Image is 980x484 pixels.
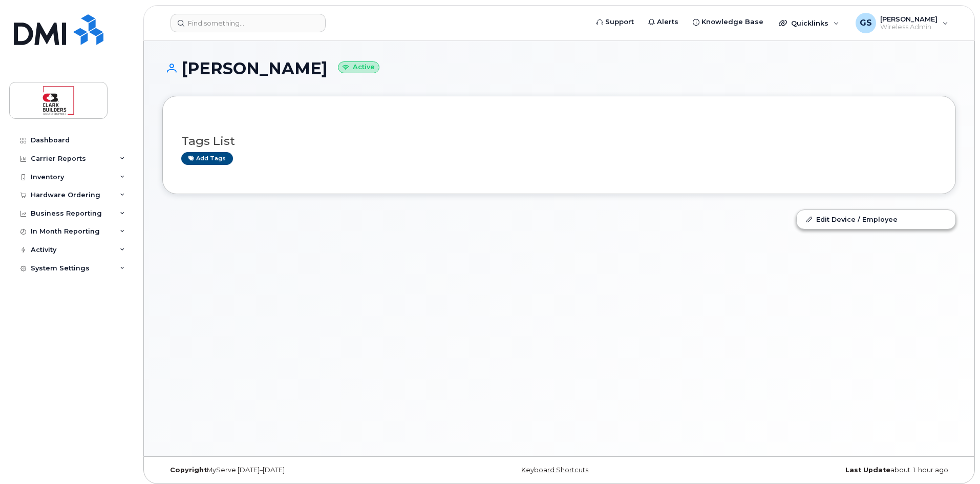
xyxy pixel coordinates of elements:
[797,210,955,228] a: Edit Device / Employee
[691,466,956,474] div: about 1 hour ago
[521,466,588,474] a: Keyboard Shortcuts
[845,466,890,474] strong: Last Update
[162,466,427,474] div: MyServe [DATE]–[DATE]
[338,61,379,73] small: Active
[170,466,207,474] strong: Copyright
[162,59,956,77] h1: [PERSON_NAME]
[181,152,233,165] a: Add tags
[181,135,937,148] h3: Tags List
